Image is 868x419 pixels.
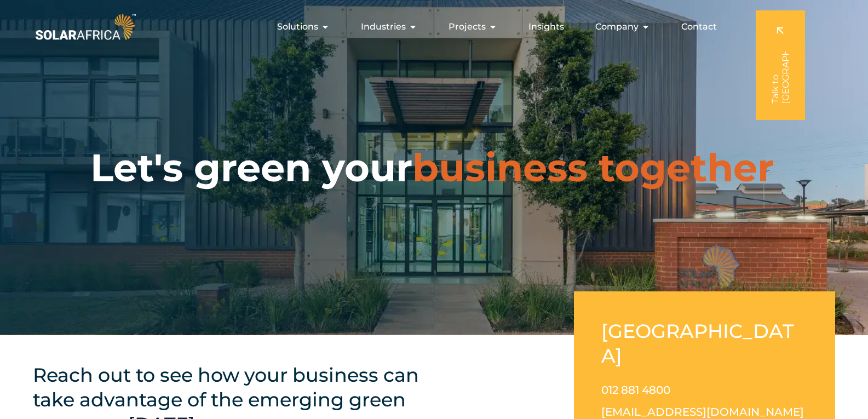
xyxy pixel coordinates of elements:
[595,20,639,33] span: Company
[412,144,774,191] span: business together
[449,20,486,33] span: Projects
[681,20,717,33] a: Contact
[138,16,726,38] div: Menu Toggle
[277,20,318,33] span: Solutions
[601,405,804,418] a: [EMAIL_ADDRESS][DOMAIN_NAME]
[601,383,670,397] a: 012 881 4800
[138,16,726,38] nav: Menu
[528,20,564,33] a: Insights
[361,20,406,33] span: Industries
[90,145,774,191] h1: Let's green your
[601,319,808,368] h2: [GEOGRAPHIC_DATA]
